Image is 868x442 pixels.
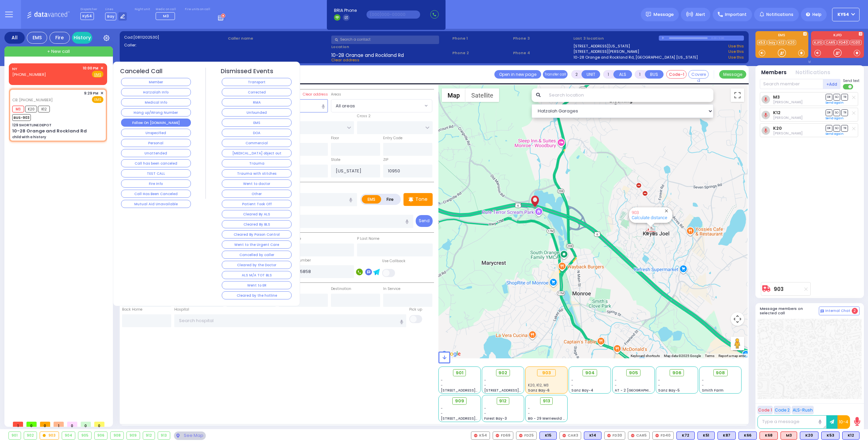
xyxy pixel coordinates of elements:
button: Drag Pegman onto the map to open Street View [731,337,744,350]
span: 0 [94,422,104,427]
span: - [441,383,443,388]
span: ✕ [100,90,103,96]
div: BLS [842,432,860,440]
div: K72 [676,432,695,440]
label: Clear address [303,92,328,97]
button: Call Has Been Canceled [121,190,191,198]
button: Medical Info [121,98,191,106]
span: Chananya Indig [773,100,803,105]
button: Unfounded [222,108,292,117]
img: Logo [27,10,72,19]
span: TR [841,109,848,116]
label: Caller name [228,36,329,41]
span: Send text [843,78,860,83]
label: Areas [331,92,341,97]
h5: Message members on selected call [760,307,819,315]
span: M3 [12,106,24,112]
button: [MEDICAL_DATA] object out [222,149,292,157]
span: 1 [54,422,64,427]
img: red-radio-icon.svg [655,434,659,437]
a: Send again [826,101,844,105]
a: Use this [728,49,744,55]
div: K14 [584,432,601,440]
div: BLS [676,432,695,440]
span: [0811202530] [133,35,159,40]
a: CAR5 [824,40,837,45]
button: UNIT [581,70,600,79]
label: ZIP [383,157,388,163]
div: K54 [471,432,490,440]
a: KJFD [813,40,824,45]
input: Search hospital [174,314,407,327]
div: 903 [646,227,656,235]
div: K51 [697,432,715,440]
button: Code 1 [757,406,773,414]
span: DR [826,125,832,131]
button: Follow On [DOMAIN_NAME] [121,119,191,127]
span: TR [841,125,848,131]
button: Close [663,208,670,214]
label: EMS [755,34,808,38]
span: - [702,378,704,383]
span: 913 [543,398,550,404]
span: Internal Chat [825,309,850,313]
div: 904 [62,432,75,439]
span: SO [833,125,840,131]
div: BLS [539,432,557,440]
a: Use this [728,43,744,49]
input: Search location [545,88,714,102]
span: 10-28 Orange and Rockland Rd [331,52,404,57]
span: Clear address [331,57,359,63]
span: Bay [105,13,116,20]
span: K20, K12, M3 [528,383,549,388]
label: Pick up [409,307,422,312]
span: M3 [163,13,169,19]
input: Search a contact [331,36,439,44]
span: K20 [25,106,37,112]
button: Members [761,69,787,77]
div: 129 SHORTLINE DEPOT [12,123,52,128]
label: Back Home [122,307,142,312]
button: Cleared by the Doctor [222,261,292,269]
a: Send again [826,132,844,136]
button: Unattended [121,149,191,157]
span: - [484,378,486,383]
a: FD30 [850,40,862,45]
a: bay [767,40,777,45]
button: Cleared by the hotline [222,291,292,299]
span: BRIA Phone [334,7,357,14]
button: Corrected [222,88,292,96]
span: [PHONE_NUMBER] [12,72,46,77]
button: ALS-Rush [792,406,814,414]
img: message.svg [646,12,651,17]
span: All areas [331,100,423,112]
span: EMS [92,96,103,103]
img: red-radio-icon.svg [496,434,499,437]
button: RMA [222,98,292,106]
button: Internal Chat 2 [819,307,860,315]
a: K20 [787,40,796,45]
a: [STREET_ADDRESS][US_STATE] [573,43,630,49]
button: BUS [645,70,664,79]
div: 913 [158,432,170,439]
button: Hatzalah Info [121,88,191,96]
div: K20 [800,432,818,440]
button: Transfer call [543,70,568,79]
div: CAR3 [559,432,581,440]
span: Phone 4 [513,50,571,56]
span: K12 [38,106,50,112]
div: 901 [9,432,21,439]
span: - [528,411,530,416]
div: BLS [697,432,715,440]
span: AT - 2 [GEOGRAPHIC_DATA] [615,388,665,393]
button: Went to ER [222,281,292,289]
span: Notifications [766,12,793,18]
div: FD69 [493,432,513,440]
span: Sanz Bay-4 [571,388,593,393]
label: Destination [331,286,351,292]
img: red-radio-icon.svg [474,434,477,437]
a: FD40 [837,40,849,45]
span: 0 [40,422,50,427]
span: 912 [499,398,507,404]
label: Floor [331,135,339,141]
